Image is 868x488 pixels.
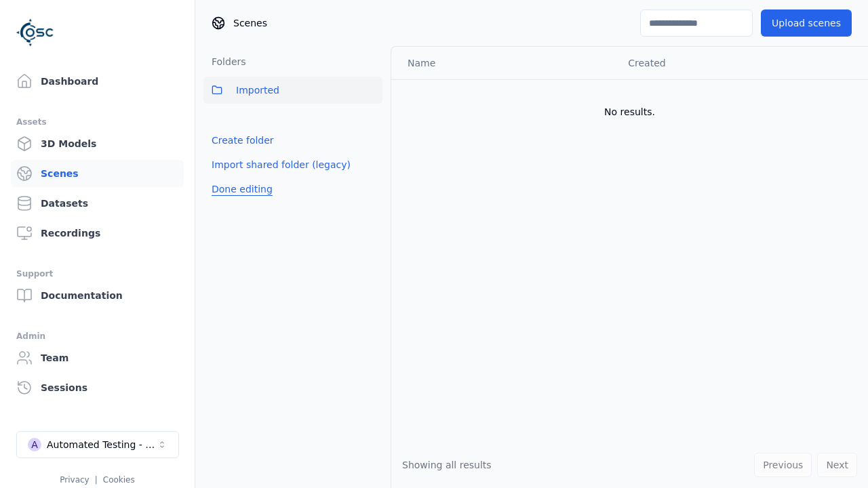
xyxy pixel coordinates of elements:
[11,160,184,187] a: Scenes
[203,55,246,68] h3: Folders
[11,374,184,401] a: Sessions
[28,438,41,451] div: A
[233,16,267,30] span: Scenes
[761,9,852,37] button: Upload scenes
[11,130,184,157] a: 3D Models
[203,152,359,177] button: Import shared folder (legacy)
[391,79,868,144] td: No results.
[103,475,135,485] a: Cookies
[203,77,382,104] button: Imported
[11,190,184,217] a: Datasets
[391,47,617,79] th: Name
[11,220,184,247] a: Recordings
[16,328,178,344] div: Admin
[47,438,157,451] div: Automated Testing - Playwright
[617,47,846,79] th: Created
[16,114,178,130] div: Assets
[203,128,282,152] button: Create folder
[212,134,274,147] a: Create folder
[236,82,279,98] span: Imported
[95,475,98,485] span: |
[60,475,89,485] a: Privacy
[16,266,178,282] div: Support
[11,68,184,95] a: Dashboard
[212,158,351,171] a: Import shared folder (legacy)
[402,460,492,470] span: Showing all results
[203,177,281,201] button: Done editing
[11,344,184,371] a: Team
[16,431,179,458] button: Select a workspace
[16,14,54,52] img: Logo
[11,282,184,309] a: Documentation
